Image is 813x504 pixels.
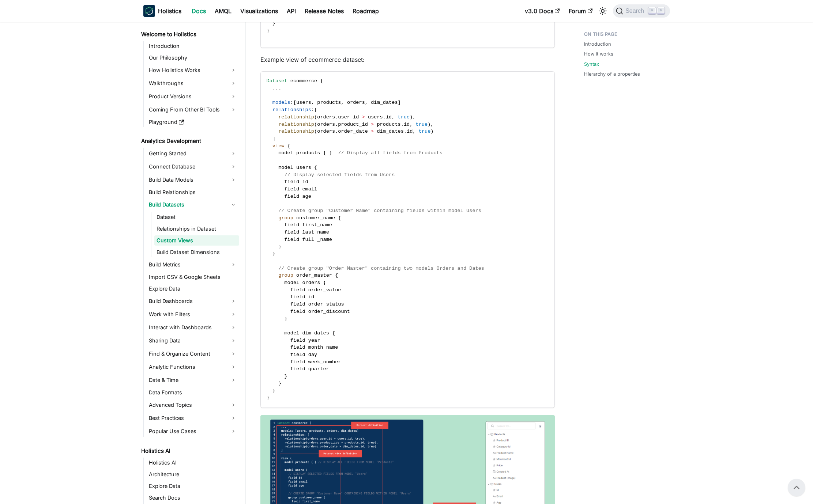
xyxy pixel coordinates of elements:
span: // Display selected fields from Users [284,172,395,178]
a: Welcome to Holistics [139,29,239,39]
a: Introduction [584,41,611,48]
span: . [401,122,404,127]
span: ( [314,122,317,127]
kbd: K [657,7,665,14]
span: { [338,215,341,221]
a: v3.0 Docs [520,5,564,17]
span: // Display all fields from Products [338,150,443,156]
a: Find & Organize Content [147,348,239,360]
span: age [302,194,311,199]
span: models [272,100,290,105]
span: field [290,294,305,300]
span: products [296,150,320,156]
span: . [278,86,281,91]
a: API [282,5,300,17]
kbd: ⌘ [648,7,656,14]
a: Our Philosophy [147,53,239,63]
img: Holistics [143,5,155,17]
span: field [284,194,299,199]
span: dim_dates [302,330,329,336]
a: Build Dashboards [147,295,239,307]
span: order_master [296,273,332,278]
span: , [413,129,415,134]
span: // Create group "Customer Name" containing fields within model Users [278,208,481,213]
span: Search [623,8,648,14]
span: users [368,114,383,120]
a: AMQL [210,5,236,17]
span: } [278,381,281,386]
a: Date & Time [147,374,239,386]
span: field [284,186,299,192]
span: product_id [338,122,368,127]
a: Analytics Development [139,136,239,146]
span: . [335,114,338,120]
span: field [290,345,305,350]
span: { [287,143,290,149]
span: . [272,86,275,91]
a: Build Relationships [147,187,239,197]
span: } [267,395,270,401]
a: Coming From Other BI Tools [147,104,239,115]
span: } [284,316,287,322]
span: . [275,86,278,91]
span: id [386,114,392,120]
span: products [377,122,400,127]
a: Docs [187,5,210,17]
span: model [278,165,293,170]
span: { [323,150,326,156]
nav: Docs sidebar [136,22,246,504]
span: [ [293,100,296,105]
button: Scroll back to top [788,479,805,496]
a: Architecture [147,469,239,480]
span: relationships [272,107,311,113]
span: user_id [338,114,359,120]
a: Sharing Data [147,335,239,346]
span: field [284,222,299,228]
span: orders [347,100,365,105]
span: orders [317,122,335,127]
span: customer_name [296,215,335,221]
span: ( [314,129,317,134]
span: . [383,114,386,120]
span: field [284,179,299,185]
button: Search (Command+K) [613,4,670,18]
span: field [290,366,305,372]
a: Release Notes [300,5,348,17]
a: Getting Started [147,148,239,159]
a: Dataset [154,212,239,222]
span: { [314,165,317,170]
span: model [278,150,293,156]
span: name [326,345,338,350]
span: , [365,100,368,105]
span: first_name [302,222,332,228]
span: : [290,100,293,105]
span: dim_dates [371,100,398,105]
a: Explore Data [147,284,239,294]
span: > [362,114,365,120]
span: { [332,330,335,336]
span: // Create group "Order Master" containing two models Orders and Dates [278,266,484,271]
a: Advanced Topics [147,399,239,411]
p: Example view of ecommerce dataset: [260,55,555,64]
span: } [284,374,287,379]
span: ) [410,114,413,120]
span: id [407,129,413,134]
a: Build Datasets [147,199,239,211]
a: Explore Data [147,481,239,491]
a: How it works [584,50,613,57]
span: } [272,21,275,26]
span: { [320,78,323,84]
span: orders [302,280,320,285]
span: relationship [278,114,314,120]
a: How Holistics Works [147,64,239,76]
span: : [311,107,314,113]
span: field [290,359,305,365]
span: . [404,129,407,134]
span: id [302,179,308,185]
span: dim_dates [377,129,403,134]
a: Best Practices [147,412,239,424]
span: > [371,129,374,134]
span: group [278,215,293,221]
a: Holistics AI [139,446,239,456]
span: week_number [308,359,341,365]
